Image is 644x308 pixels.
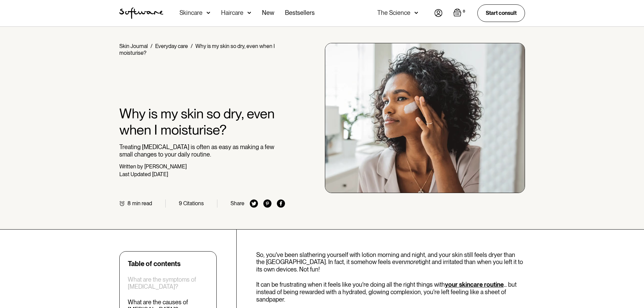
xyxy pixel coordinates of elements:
em: more [405,258,419,265]
div: Last Updated [119,171,151,177]
a: Open empty cart [453,8,467,18]
div: Why is my skin so dry, even when I moisturise? [119,43,275,56]
a: your skincare routine [445,281,504,288]
div: The Science [377,9,410,16]
div: 0 [461,8,467,15]
div: / [150,43,152,49]
p: Treating [MEDICAL_DATA] is often as easy as making a few small changes to your daily routine. [119,143,285,158]
a: home [119,7,163,19]
p: It can be frustrating when it feels like you're doing all the right things with ... but instead o... [256,281,525,303]
h1: Why is my skin so dry, even when I moisturise? [119,105,285,138]
div: / [191,43,193,49]
div: Citations [183,200,204,207]
div: min read [132,200,152,207]
p: So, you've been slathering yourself with lotion morning and night, and your skin still feels drye... [256,251,525,273]
img: arrow down [247,9,251,16]
a: Skin Journal [119,43,148,49]
img: pinterest icon [263,199,271,208]
img: arrow down [207,9,210,16]
img: twitter icon [250,199,258,208]
div: Table of contents [128,260,181,268]
div: Haircare [221,9,243,16]
div: [DATE] [152,171,168,177]
div: 9 [179,200,182,207]
div: 8 [127,200,131,207]
img: arrow down [414,9,418,16]
img: Software Logo [119,7,163,19]
a: Start consult [477,4,525,22]
div: [PERSON_NAME] [144,163,187,170]
a: Everyday care [155,43,188,49]
div: Written by [119,163,143,170]
div: Share [231,200,244,207]
img: facebook icon [277,199,285,208]
a: What are the symptoms of [MEDICAL_DATA]? [128,276,208,290]
div: Skincare [180,9,202,16]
